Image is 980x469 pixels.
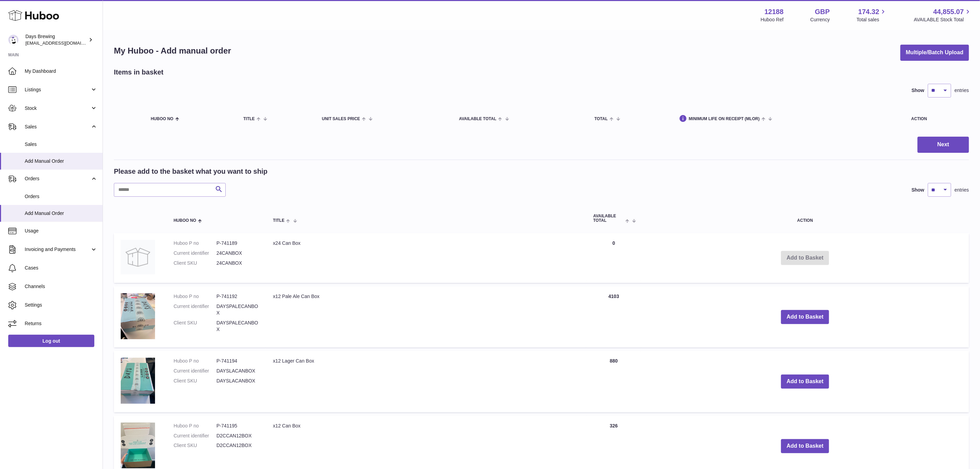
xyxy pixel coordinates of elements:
span: Sales [25,141,97,148]
dt: Current identifier [174,368,216,374]
button: Next [918,137,969,153]
span: Total sales [857,16,887,23]
img: x12 Lager Can Box [121,358,155,403]
dt: Client SKU [174,260,216,266]
span: AVAILABLE Total [593,214,624,223]
span: Cases [25,265,97,271]
span: Listings [25,87,90,93]
dt: Current identifier [174,303,216,316]
span: Title [273,218,284,223]
dd: DAYSLACANBOX [216,378,259,384]
span: Sales [25,124,90,130]
span: Minimum Life On Receipt (MLOR) [689,117,760,121]
dd: P-741189 [216,240,259,247]
strong: 12188 [765,7,784,16]
td: 4103 [586,286,641,347]
a: 44,855.07 AVAILABLE Stock Total [914,7,972,23]
span: Huboo no [174,218,196,223]
strong: GBP [815,7,830,16]
dd: P-741194 [216,358,259,364]
label: Show [912,187,924,193]
span: Settings [25,302,97,308]
dd: D2CCAN12BOX [216,433,259,439]
dt: Client SKU [174,378,216,384]
td: 880 [586,351,641,412]
dd: P-741192 [216,293,259,300]
span: 44,855.07 [933,7,964,16]
span: Huboo no [151,117,174,121]
a: 174.32 Total sales [857,7,887,23]
div: Days Brewing [25,33,87,46]
span: AVAILABLE Stock Total [914,16,972,23]
img: internalAdmin-12188@internal.huboo.com [8,35,19,45]
img: x24 Can Box [121,240,155,274]
img: x12 Pale Ale Can Box [121,293,155,339]
button: Add to Basket [781,439,829,453]
dt: Huboo P no [174,293,216,300]
dt: Huboo P no [174,358,216,364]
dt: Current identifier [174,250,216,256]
dt: Client SKU [174,442,216,449]
span: Add Manual Order [25,158,97,164]
label: Show [912,87,924,94]
span: AVAILABLE Total [459,117,496,121]
span: Invoicing and Payments [25,246,90,253]
span: [EMAIL_ADDRESS][DOMAIN_NAME] [25,40,101,46]
td: x24 Can Box [266,233,586,283]
dt: Client SKU [174,320,216,333]
a: Log out [8,335,94,347]
span: Title [243,117,255,121]
dd: DAYSPALECANBOX [216,303,259,316]
span: Stock [25,105,90,112]
h1: My Huboo - Add manual order [114,45,231,56]
td: x12 Lager Can Box [266,351,586,412]
th: Action [641,207,969,230]
img: x12 Can Box [121,423,155,468]
button: Multiple/Batch Upload [900,45,969,61]
dt: Current identifier [174,433,216,439]
div: Action [911,117,962,121]
dd: 24CANBOX [216,250,259,256]
dt: Huboo P no [174,423,216,429]
span: entries [955,87,969,94]
dd: DAYSPALECANBOX [216,320,259,333]
span: Channels [25,283,97,290]
span: Unit Sales Price [322,117,360,121]
div: Huboo Ref [761,16,784,23]
dd: P-741195 [216,423,259,429]
span: Orders [25,193,97,200]
dt: Huboo P no [174,240,216,247]
span: Total [594,117,608,121]
button: Add to Basket [781,310,829,324]
div: Currency [811,16,830,23]
dd: D2CCAN12BOX [216,442,259,449]
td: 0 [586,233,641,283]
h2: Please add to the basket what you want to ship [114,167,268,176]
h2: Items in basket [114,68,164,77]
span: Returns [25,320,97,327]
span: 174.32 [858,7,879,16]
dd: DAYSLACANBOX [216,368,259,374]
dd: 24CANBOX [216,260,259,266]
span: Orders [25,175,90,182]
span: Add Manual Order [25,210,97,217]
button: Add to Basket [781,375,829,389]
span: entries [955,187,969,193]
span: Usage [25,228,97,234]
span: My Dashboard [25,68,97,75]
td: x12 Pale Ale Can Box [266,286,586,347]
